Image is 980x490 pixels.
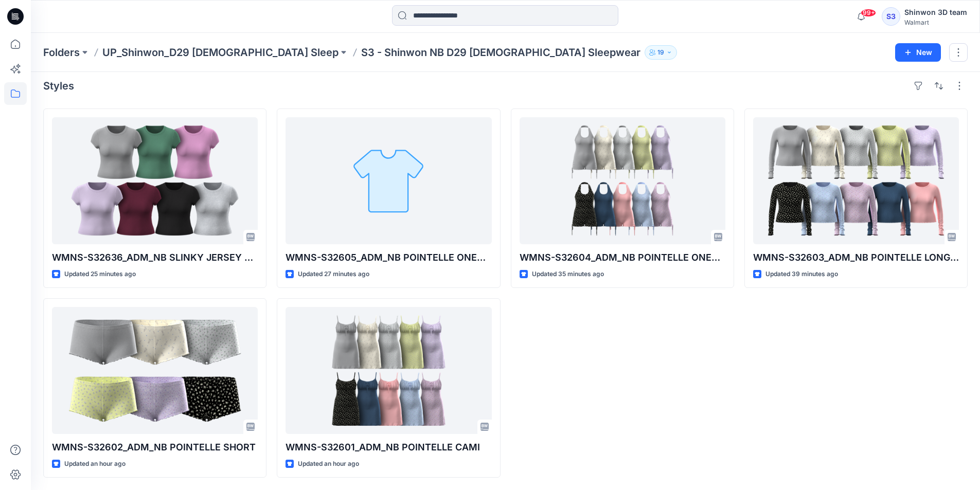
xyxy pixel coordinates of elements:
[532,269,604,280] p: Updated 35 minutes ago
[645,45,677,60] button: 19
[64,459,126,469] p: Updated an hour ago
[52,250,258,265] p: WMNS-S32636_ADM_NB SLINKY JERSEY BABY TEE
[43,80,74,92] h4: Styles
[64,269,136,280] p: Updated 25 minutes ago
[765,269,838,280] p: Updated 39 minutes ago
[861,9,876,17] span: 99+
[657,47,664,58] p: 19
[43,45,80,60] a: Folders
[895,43,941,62] button: New
[904,19,967,26] div: Walmart
[102,45,338,60] a: UP_Shinwon_D29 [DEMOGRAPHIC_DATA] Sleep
[520,117,725,244] a: WMNS-S32604_ADM_NB POINTELLE ONESIE (OPT 1)
[361,45,640,60] p: S3 - Shinwon NB D29 [DEMOGRAPHIC_DATA] Sleepwear
[286,117,491,244] a: WMNS-S32605_ADM_NB POINTELLE ONESIE (OPT 2)
[904,6,967,19] div: Shinwon 3D team
[882,7,900,26] div: S3
[286,440,491,455] p: WMNS-S32601_ADM_NB POINTELLE CAMI
[52,440,258,455] p: WMNS-S32602_ADM_NB POINTELLE SHORT
[753,117,959,244] a: WMNS-S32603_ADM_NB POINTELLE LONG SLEEVE TOP
[286,307,491,434] a: WMNS-S32601_ADM_NB POINTELLE CAMI
[52,117,258,244] a: WMNS-S32636_ADM_NB SLINKY JERSEY BABY TEE
[298,459,359,469] p: Updated an hour ago
[286,250,491,265] p: WMNS-S32605_ADM_NB POINTELLE ONESIE (OPT 2)
[52,307,258,434] a: WMNS-S32602_ADM_NB POINTELLE SHORT
[298,269,369,280] p: Updated 27 minutes ago
[753,250,959,265] p: WMNS-S32603_ADM_NB POINTELLE LONG SLEEVE TOP
[520,250,725,265] p: WMNS-S32604_ADM_NB POINTELLE ONESIE (OPT 1)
